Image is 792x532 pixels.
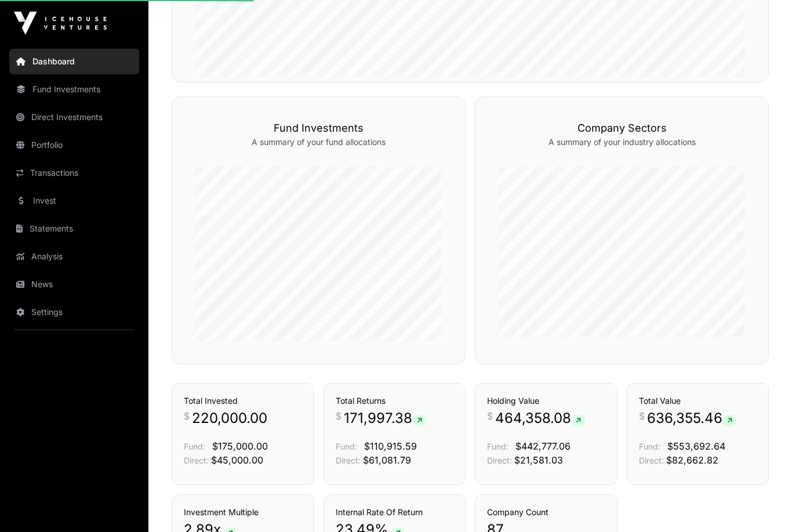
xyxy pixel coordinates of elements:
a: Fund Investments [9,77,139,102]
span: Direct: [336,455,361,465]
a: News [9,272,139,297]
a: Transactions [9,160,139,186]
a: Portfolio [9,132,139,158]
span: Fund: [487,441,508,451]
span: Direct: [639,455,664,465]
h3: Fund Investments [195,120,442,136]
h3: Company Sectors [499,120,745,136]
span: $442,777.06 [515,440,571,452]
a: Analysis [9,244,139,269]
span: $553,692.64 [667,440,725,452]
span: $21,581.03 [514,454,563,466]
span: 464,358.08 [495,409,586,428]
img: Icehouse Ventures Logo [14,12,107,35]
h3: Total Value [639,395,757,407]
a: Direct Investments [9,104,139,130]
span: Fund: [184,441,205,451]
h3: Internal Rate Of Return [336,506,454,518]
span: $110,915.59 [364,440,417,452]
h3: Total Returns [336,395,454,407]
span: Direct: [184,455,209,465]
a: Settings [9,299,139,325]
span: $ [639,409,645,423]
span: $61,081.79 [363,454,411,466]
span: $45,000.00 [211,454,263,466]
span: $ [336,409,341,423]
iframe: Chat Widget [734,476,792,532]
span: $82,662.82 [666,454,718,466]
p: A summary of your industry allocations [499,136,745,148]
span: 171,997.38 [344,409,427,428]
h3: Total Invested [184,395,302,407]
p: A summary of your fund allocations [195,136,442,148]
span: Direct: [487,455,512,465]
span: $ [184,409,190,423]
span: 636,355.46 [647,409,737,428]
span: Fund: [336,441,357,451]
span: $175,000.00 [212,440,268,452]
h3: Investment Multiple [184,506,302,518]
span: Fund: [639,441,660,451]
h3: Holding Value [487,395,605,407]
a: Invest [9,188,139,213]
span: 220,000.00 [192,409,267,428]
h3: Company Count [487,506,605,518]
span: $ [487,409,493,423]
a: Statements [9,216,139,241]
a: Dashboard [9,49,139,74]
